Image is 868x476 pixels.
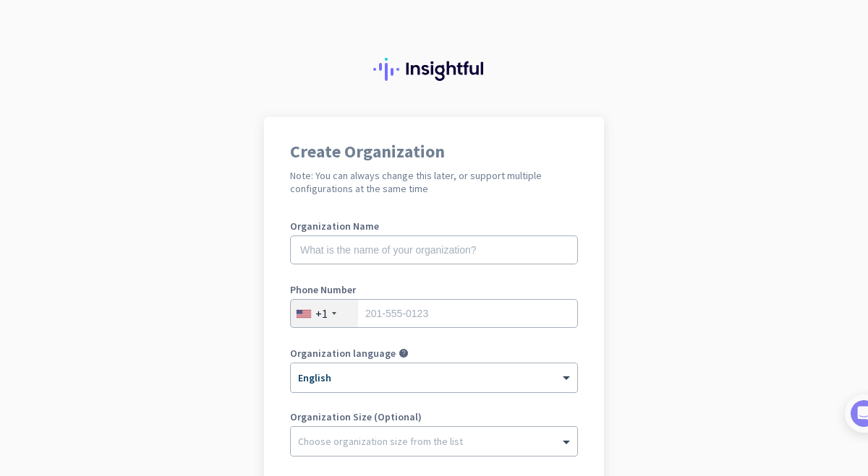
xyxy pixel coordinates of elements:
[290,299,578,328] input: 201-555-0123
[399,348,409,358] i: help
[290,235,578,264] input: What is the name of your organization?
[290,143,578,160] h1: Create Organization
[290,412,578,422] label: Organization Size (Optional)
[315,306,328,321] div: +1
[373,58,495,81] img: Insightful
[290,285,578,295] label: Phone Number
[290,348,396,358] label: Organization language
[290,169,578,195] h2: Note: You can always change this later, or support multiple configurations at the same time
[290,221,578,231] label: Organization Name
